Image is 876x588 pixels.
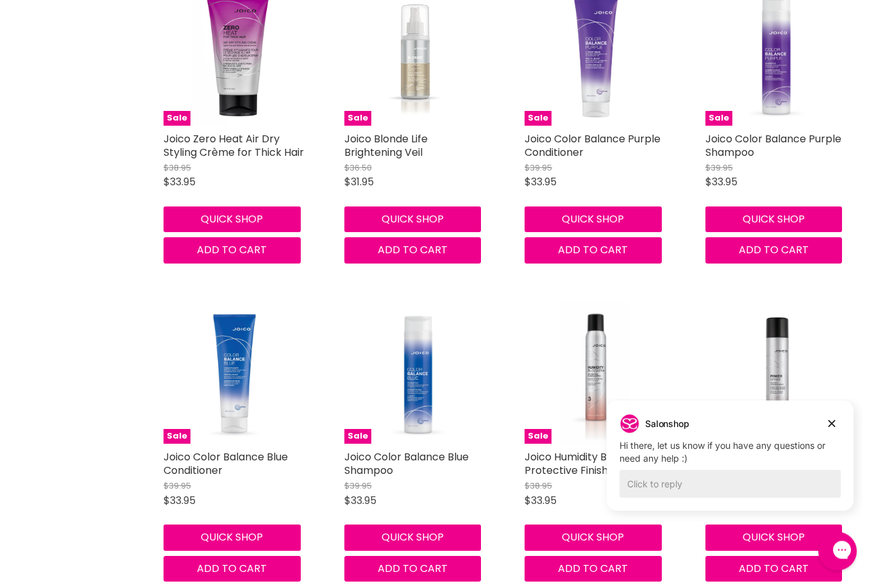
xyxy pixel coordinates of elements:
[705,132,841,160] a: Joico Color Balance Purple Shampoo
[705,525,843,551] button: Quick shop
[705,303,847,445] img: Joico Power Spray Fast Dry Finishing Spray
[525,450,655,478] a: Joico Humidity Blocker+ Protective Finishing Spray
[378,562,448,576] span: Add to cart
[344,132,428,160] a: Joico Blonde Life Brightening Veil
[525,112,552,126] span: Sale
[739,562,809,576] span: Add to cart
[344,162,372,174] span: $36.50
[164,430,190,444] span: Sale
[705,557,843,582] button: Add to cart
[344,450,469,478] a: Joico Color Balance Blue Shampoo
[344,303,487,445] a: Joico Color Balance Blue ShampooSale
[705,112,732,126] span: Sale
[344,238,482,264] button: Add to cart
[739,243,809,258] span: Add to cart
[197,243,267,258] span: Add to cart
[525,238,662,264] button: Add to cart
[525,480,552,492] span: $38.95
[344,480,372,492] span: $39.95
[344,175,374,190] span: $31.95
[164,207,301,233] button: Quick shop
[525,162,552,174] span: $39.95
[164,480,191,492] span: $39.95
[705,162,733,174] span: $39.95
[164,112,190,126] span: Sale
[164,494,196,508] span: $33.95
[525,175,557,190] span: $33.95
[202,303,267,445] img: Joico Color Balance Blue Conditioner
[525,525,662,551] button: Quick shop
[164,238,301,264] button: Add to cart
[164,175,196,190] span: $33.95
[380,303,451,445] img: Joico Color Balance Blue Shampoo
[344,525,482,551] button: Quick shop
[164,132,304,160] a: Joico Zero Heat Air Dry Styling Crème for Thick Hair
[344,207,482,233] button: Quick shop
[525,430,552,444] span: Sale
[558,562,628,576] span: Add to cart
[344,494,376,508] span: $33.95
[164,557,301,582] button: Add to cart
[558,243,628,258] span: Add to cart
[378,243,448,258] span: Add to cart
[344,430,371,444] span: Sale
[705,175,737,190] span: $33.95
[525,207,662,233] button: Quick shop
[164,525,301,551] button: Quick shop
[164,162,191,174] span: $38.95
[597,399,863,530] iframe: Gorgias live chat campaigns
[197,562,267,576] span: Add to cart
[164,303,306,445] a: Joico Color Balance Blue ConditionerSale
[525,303,667,445] a: Joico Humidity Blocker+ Protective Finishing SpraySale
[525,494,557,508] span: $33.95
[525,557,662,582] button: Add to cart
[812,528,863,575] iframe: Gorgias live chat messenger
[705,238,843,264] button: Add to cart
[344,112,371,126] span: Sale
[705,207,843,233] button: Quick shop
[705,303,848,445] a: Joico Power Spray Fast Dry Finishing SpraySale
[164,450,288,478] a: Joico Color Balance Blue Conditioner
[525,132,661,160] a: Joico Color Balance Purple Conditioner
[561,303,630,445] img: Joico Humidity Blocker+ Protective Finishing Spray
[344,557,482,582] button: Add to cart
